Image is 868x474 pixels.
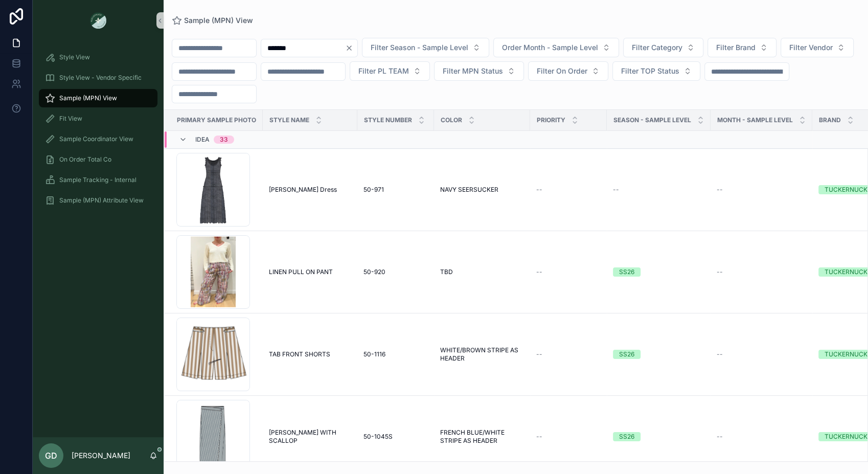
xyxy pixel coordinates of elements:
a: 50-971 [363,186,428,194]
button: Select Button [623,38,703,57]
span: -- [717,433,723,441]
a: 50-1116 [363,350,428,358]
div: TUCKERNUCK [825,432,867,441]
span: -- [536,433,542,441]
button: Clear [345,44,357,52]
a: -- [536,433,601,441]
span: TAB FRONT SHORTS [269,350,330,358]
a: Fit View [39,109,157,128]
span: Sample Tracking - Internal [59,176,136,184]
a: SS26 [613,350,704,359]
button: Select Button [362,38,489,57]
span: Filter PL TEAM [358,66,409,76]
span: Style View - Vendor Specific [59,74,142,82]
span: Filter TOP Status [621,66,679,76]
span: Order Month - Sample Level [502,42,598,53]
a: NAVY SEERSUCKER [440,186,524,194]
a: Style View [39,48,157,66]
p: [PERSON_NAME] [72,450,130,461]
span: Filter Brand [716,42,756,53]
button: Select Button [434,61,524,81]
span: Style Name [269,116,309,124]
span: -- [536,350,542,358]
span: LINEN PULL ON PANT [269,268,333,276]
div: TUCKERNUCK [825,350,867,359]
span: Style View [59,53,90,61]
a: SS26 [613,432,704,441]
span: TBD [440,268,453,276]
span: MONTH - SAMPLE LEVEL [717,116,793,124]
a: -- [536,268,601,276]
a: -- [536,186,601,194]
button: Select Button [493,38,619,57]
a: TAB FRONT SHORTS [269,350,351,358]
span: Sample (MPN) View [184,15,253,26]
span: Sample (MPN) View [59,94,117,102]
a: On Order Total Co [39,150,157,169]
a: -- [717,350,806,358]
button: Select Button [707,38,776,57]
span: -- [536,268,542,276]
span: Style Number [364,116,412,124]
div: SS26 [619,432,634,441]
span: Color [441,116,462,124]
button: Select Button [350,61,430,81]
span: -- [536,186,542,194]
span: -- [717,186,723,194]
a: [PERSON_NAME] WITH SCALLOP [269,428,351,445]
span: Filter On Order [537,66,587,76]
span: [PERSON_NAME] Dress [269,186,337,194]
button: Select Button [781,38,854,57]
div: SS26 [619,350,634,359]
span: 50-1116 [363,350,385,358]
a: Sample (MPN) View [39,89,157,107]
span: On Order Total Co [59,155,111,164]
img: App logo [90,12,106,29]
span: -- [613,186,619,194]
a: -- [536,350,601,358]
a: FRENCH BLUE/WHITE STRIPE AS HEADER [440,428,524,445]
span: Filter Season - Sample Level [371,42,468,53]
a: LINEN PULL ON PANT [269,268,351,276]
a: 50-1045S [363,433,428,441]
a: Sample Tracking - Internal [39,171,157,189]
span: Fit View [59,115,82,123]
div: 33 [220,136,228,144]
a: TBD [440,268,524,276]
span: Sample Coordinator View [59,135,133,143]
span: 50-920 [363,268,385,276]
span: 50-971 [363,186,384,194]
span: Filter Category [632,42,682,53]
a: -- [613,186,704,194]
span: Season - Sample Level [613,116,691,124]
div: TUCKERNUCK [825,267,867,277]
span: PRIMARY SAMPLE PHOTO [177,116,256,124]
div: scrollable content [33,41,164,437]
a: -- [717,186,806,194]
span: Sample (MPN) Attribute View [59,196,144,205]
span: Filter Vendor [789,42,833,53]
span: GD [45,449,57,462]
a: Style View - Vendor Specific [39,69,157,87]
a: [PERSON_NAME] Dress [269,186,351,194]
span: -- [717,350,723,358]
div: SS26 [619,267,634,277]
a: -- [717,433,806,441]
span: NAVY SEERSUCKER [440,186,498,194]
div: TUCKERNUCK [825,185,867,194]
a: Sample (MPN) Attribute View [39,191,157,210]
span: -- [717,268,723,276]
a: -- [717,268,806,276]
a: Sample (MPN) View [172,15,253,26]
span: PRIORITY [537,116,565,124]
span: 50-1045S [363,433,393,441]
button: Select Button [612,61,700,81]
span: Filter MPN Status [443,66,503,76]
a: 50-920 [363,268,428,276]
a: SS26 [613,267,704,277]
a: WHITE/BROWN STRIPE AS HEADER [440,346,524,363]
span: Idea [195,136,210,144]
